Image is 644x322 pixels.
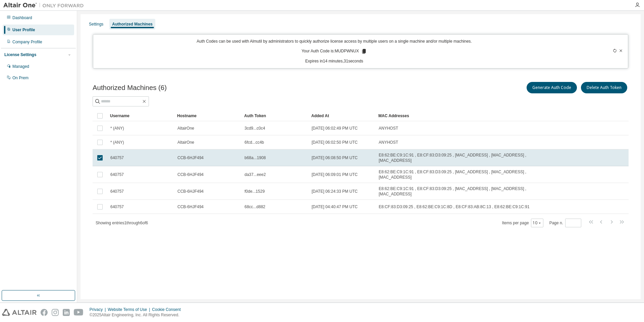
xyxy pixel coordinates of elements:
span: CCB-6HJF494 [177,172,204,177]
img: altair_logo.svg [2,309,37,316]
img: linkedin.svg [63,309,70,316]
div: Dashboard [12,15,32,20]
span: 640757 [110,189,124,194]
img: Altair One [3,2,87,9]
span: [DATE] 06:09:01 PM UTC [312,172,358,177]
div: Cookie Consent [152,307,184,312]
span: [DATE] 06:02:50 PM UTC [312,140,358,145]
span: E8:62:BE:C9:1C:91 , E8:CF:83:D3:09:25 , [MAC_ADDRESS] , [MAC_ADDRESS] , [MAC_ADDRESS] [379,169,558,180]
p: © 2025 Altair Engineering, Inc. All Rights Reserved. [90,312,185,318]
span: [DATE] 06:02:49 PM UTC [312,126,358,131]
p: Auth Codes can be used with Almutil by administrators to quickly authorize license access by mult... [97,39,572,44]
button: Generate Auth Code [527,82,577,93]
span: * (ANY) [110,140,124,145]
span: [DATE] 06:24:33 PM UTC [312,189,358,194]
span: 3cd9...c0c4 [245,126,265,131]
span: Page n. [549,219,581,227]
p: Your Auth Code is: MUDPWNUX [302,48,367,54]
span: b68a...1908 [245,155,266,160]
span: [DATE] 06:08:50 PM UTC [312,155,358,160]
div: Settings [89,21,103,27]
div: Added At [311,110,373,121]
span: f0de...1529 [245,189,265,194]
span: CCB-6HJF494 [177,204,204,210]
span: Showing entries 1 through 6 of 6 [96,221,148,225]
img: youtube.svg [74,309,84,316]
span: [DATE] 04:40:47 PM UTC [312,204,358,210]
span: 6fcd...cc4b [245,140,264,145]
p: Expires in 14 minutes, 31 seconds [97,58,572,64]
div: Username [110,110,172,121]
div: Privacy [90,307,108,312]
div: License Settings [4,52,36,57]
span: Items per page [502,219,543,227]
span: ANYHOST [379,126,398,131]
span: AltairOne [177,140,194,145]
span: 640757 [110,155,124,160]
span: CCB-6HJF494 [177,155,204,160]
button: Delete Auth Token [581,82,627,93]
span: E8:CF:83:D3:09:25 , E8:62:BE:C9:1C:8D , E8:CF:83:AB:8C:13 , E8:62:BE:C9:1C:91 [379,204,530,210]
span: da37...eee2 [245,172,266,177]
div: Auth Token [244,110,306,121]
span: E8:62:BE:C9:1C:91 , E8:CF:83:D3:09:25 , [MAC_ADDRESS] , [MAC_ADDRESS] , [MAC_ADDRESS] [379,186,558,197]
span: 68cc...d882 [245,204,265,210]
button: 10 [533,220,542,226]
div: Hostname [177,110,239,121]
span: * (ANY) [110,126,124,131]
span: 640757 [110,172,124,177]
span: E8:62:BE:C9:1C:91 , E8:CF:83:D3:09:25 , [MAC_ADDRESS] , [MAC_ADDRESS] , [MAC_ADDRESS] [379,152,558,163]
div: Managed [12,64,29,69]
span: 640757 [110,204,124,210]
div: User Profile [12,27,35,33]
div: Company Profile [12,39,42,45]
div: On Prem [12,75,29,81]
div: MAC Addresses [378,110,558,121]
span: ANYHOST [379,140,398,145]
img: instagram.svg [52,309,59,316]
span: CCB-6HJF494 [177,189,204,194]
span: Authorized Machines (6) [93,84,167,92]
div: Authorized Machines [112,21,153,27]
img: facebook.svg [41,309,48,316]
div: Website Terms of Use [108,307,152,312]
span: AltairOne [177,126,194,131]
